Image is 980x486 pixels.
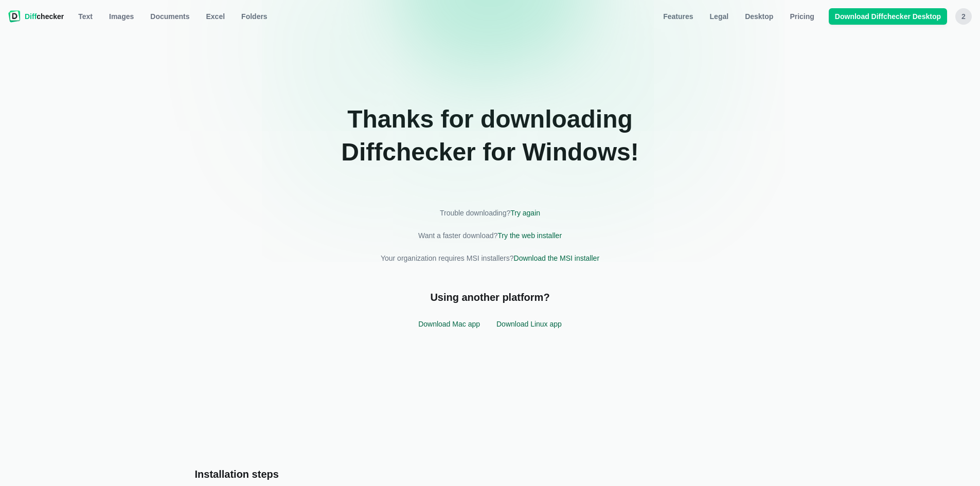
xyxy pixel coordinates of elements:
span: mac [452,320,466,328]
span: Desktop [743,11,775,22]
span: Trouble downloading? [440,209,510,217]
span: windows [522,138,630,166]
a: Text [72,8,99,25]
a: Download linux app [496,320,562,328]
span: Features [661,11,695,22]
a: Features [657,8,699,25]
h2: Thanks for downloading Diffchecker for ! [310,103,670,181]
a: Pricing [783,8,820,25]
span: Legal [708,11,731,22]
a: Try the web installer [497,231,562,240]
a: Legal [704,8,735,25]
span: Documents [148,11,191,22]
a: Images [103,8,140,25]
span: Excel [204,11,227,22]
a: Download mac app [418,320,480,328]
span: Images [107,11,136,22]
button: Folders [235,8,274,25]
img: Diffchecker logo [8,10,21,23]
span: Text [76,11,95,22]
span: linux [530,320,547,328]
button: 2 [955,8,972,25]
a: Download the MSI installer [514,254,600,262]
span: Your organization requires MSI installers? [381,254,514,262]
a: Try again [510,209,540,217]
span: checker [25,11,64,22]
span: Want a faster download? [418,231,497,240]
a: Documents [144,8,195,25]
span: Pricing [788,11,816,22]
a: Excel [200,8,231,25]
span: Diff [25,12,37,21]
h2: Using another platform? [195,290,786,313]
a: Desktop [739,8,779,25]
span: Folders [239,11,270,22]
a: Diffchecker [8,8,64,25]
a: Download Diffchecker Desktop [829,8,947,25]
span: Download Diffchecker Desktop [833,11,943,22]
